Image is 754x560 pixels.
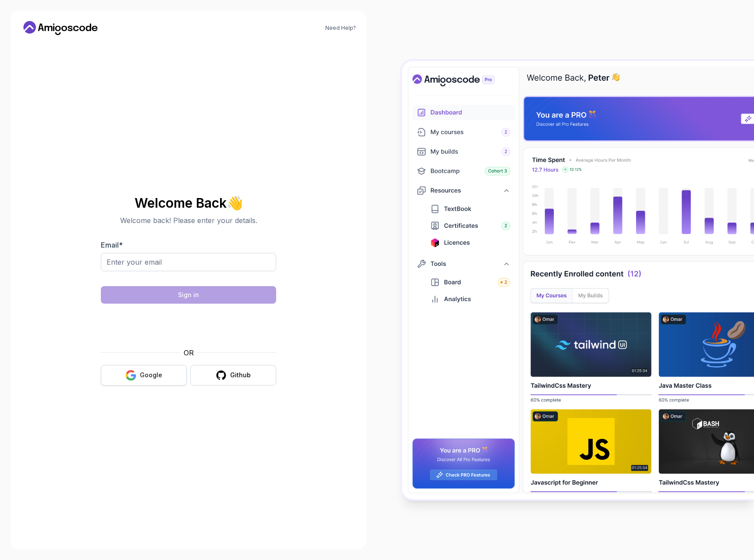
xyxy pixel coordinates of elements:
[101,286,276,304] button: Sign in
[190,365,276,386] button: Github
[140,371,162,379] div: Google
[230,371,251,379] div: Github
[325,25,356,32] a: Need Help?
[402,61,754,499] img: Amigoscode Dashboard
[184,347,194,358] p: OR
[101,365,187,386] button: Google
[101,196,276,210] h2: Welcome Back
[122,309,255,342] iframe: Widget contenant une case à cocher pour le défi de sécurité hCaptcha
[101,215,276,226] p: Welcome back! Please enter your details.
[226,195,243,210] span: 👋
[21,21,100,35] a: Home link
[101,241,123,249] label: Email *
[101,253,276,271] input: Enter your email
[178,291,199,299] div: Sign in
